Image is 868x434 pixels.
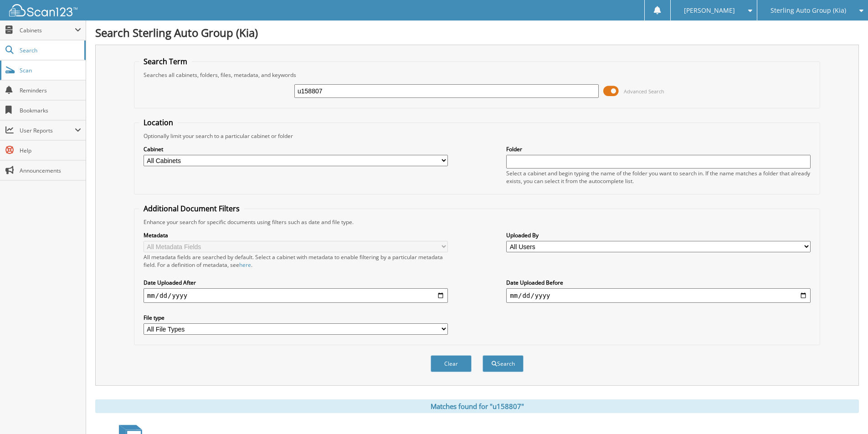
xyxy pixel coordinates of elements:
button: Search [483,355,524,372]
span: User Reports [20,127,75,134]
h1: Search Sterling Auto Group (Kia) [95,25,859,40]
label: Date Uploaded Before [506,279,811,286]
span: Search [20,46,80,54]
div: Matches found for "u158807" [95,399,859,413]
button: Clear [431,355,472,372]
div: Enhance your search for specific documents using filters such as date and file type. [139,218,815,226]
label: Folder [506,145,811,153]
span: Announcements [20,167,81,174]
input: start [144,288,448,303]
label: Uploaded By [506,231,811,239]
span: [PERSON_NAME] [684,8,735,13]
label: File type [144,314,448,322]
span: Help [20,147,81,154]
div: All metadata fields are searched by default. Select a cabinet with metadata to enable filtering b... [144,253,448,269]
legend: Additional Document Filters [139,204,244,214]
span: Sterling Auto Group (Kia) [770,8,846,13]
label: Date Uploaded After [144,279,448,286]
legend: Search Term [139,56,192,66]
span: Reminders [20,87,81,94]
div: Searches all cabinets, folders, files, metadata, and keywords [139,71,815,79]
span: Bookmarks [20,107,81,114]
span: Advanced Search [624,88,664,95]
legend: Location [139,117,178,128]
div: Optionally limit your search to a particular cabinet or folder [139,132,815,140]
label: Metadata [144,231,448,239]
input: end [506,288,811,303]
div: Select a cabinet and begin typing the name of the folder you want to search in. If the name match... [506,169,811,185]
iframe: Chat Widget [822,390,868,434]
span: Cabinets [20,26,75,34]
label: Cabinet [144,145,448,153]
img: scan123-logo-white.svg [9,4,77,16]
a: here [239,261,251,269]
span: Scan [20,66,81,74]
